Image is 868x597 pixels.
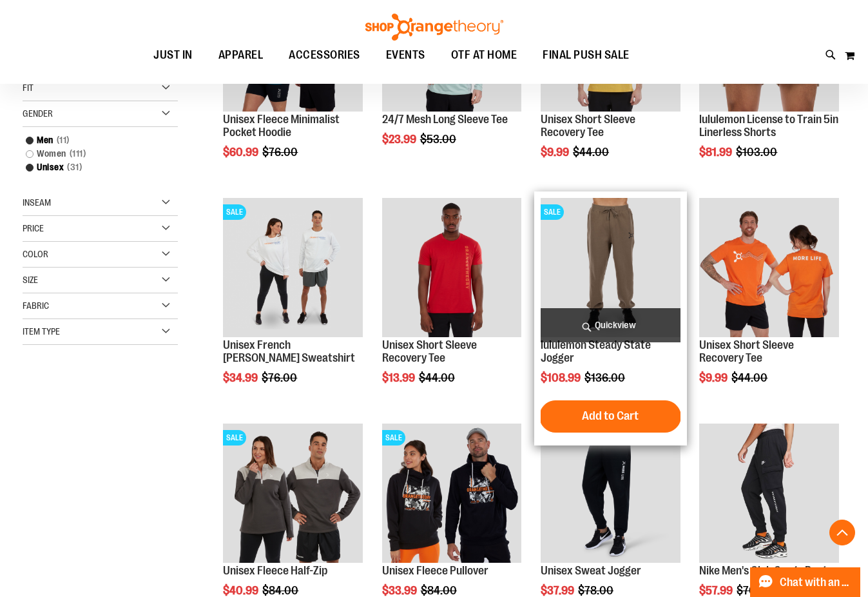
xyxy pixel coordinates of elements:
[699,371,729,384] span: $9.99
[153,41,193,70] span: JUST IN
[541,371,583,384] span: $108.99
[373,41,438,70] a: EVENTS
[382,113,508,126] a: 24/7 Mesh Long Sleeve Tee
[223,430,246,445] span: SALE
[699,338,794,364] a: Unisex Short Sleeve Recovery Tee
[582,409,639,423] span: Add to Cart
[736,146,779,159] span: $103.00
[543,41,630,70] span: FINAL PUSH SALE
[382,198,522,340] a: Product image for Unisex Short Sleeve Recovery Tee
[530,41,642,70] a: FINAL PUSH SALE
[223,198,363,338] img: Unisex French Terry Crewneck Sweatshirt primary image
[541,198,680,340] a: lululemon Steady State JoggerSALE
[23,108,53,119] span: Gender
[223,113,340,139] a: Unisex Fleece Minimalist Pocket Hoodie
[731,371,769,384] span: $44.00
[699,584,735,597] span: $57.99
[223,371,260,384] span: $34.99
[699,198,839,338] img: Product image for Unisex Short Sleeve Recovery Tee
[541,338,651,364] a: lululemon Steady State Jogger
[223,584,260,597] span: $40.99
[421,584,459,597] span: $84.00
[420,133,458,146] span: $53.00
[451,41,517,70] span: OTF AT HOME
[578,584,615,597] span: $78.00
[541,204,564,220] span: SALE
[382,564,488,577] a: Unisex Fleece Pullover
[140,41,206,70] a: JUST IN
[223,146,260,159] span: $60.99
[541,146,571,159] span: $9.99
[438,41,530,70] a: OTF AT HOME
[386,41,425,70] span: EVENTS
[223,198,363,340] a: Unisex French Terry Crewneck Sweatshirt primary imageSALE
[750,567,861,597] button: Chat with an Expert
[19,147,168,161] a: Women111
[382,584,419,597] span: $33.99
[223,204,246,220] span: SALE
[382,133,418,146] span: $23.99
[217,191,369,417] div: product
[376,191,528,417] div: product
[23,249,48,259] span: Color
[262,371,299,384] span: $76.00
[541,584,576,597] span: $37.99
[19,133,168,147] a: Men11
[262,584,300,597] span: $84.00
[541,113,635,139] a: Unisex Short Sleeve Recovery Tee
[382,424,522,563] img: Product image for Unisex Fleece Pullover
[382,371,417,384] span: $13.99
[829,520,855,545] button: Back To Top
[699,198,839,340] a: Product image for Unisex Short Sleeve Recovery Tee
[223,424,363,565] a: Product image for Unisex Fleece Half ZipSALE
[223,424,363,563] img: Product image for Unisex Fleece Half Zip
[780,576,853,589] span: Chat with an Expert
[23,275,38,285] span: Size
[206,41,276,70] a: APPAREL
[382,430,405,445] span: SALE
[66,147,90,161] span: 111
[573,146,611,159] span: $44.00
[541,198,680,338] img: lululemon Steady State Jogger
[23,326,60,337] span: Item Type
[419,371,457,384] span: $44.00
[276,41,373,70] a: ACCESSORIES
[23,223,44,233] span: Price
[541,564,641,577] a: Unisex Sweat Jogger
[289,41,360,70] span: ACCESSORIES
[382,424,522,565] a: Product image for Unisex Fleece PulloverSALE
[539,400,681,433] button: Add to Cart
[218,41,264,70] span: APPAREL
[541,424,680,563] img: Product image for Unisex Sweat Jogger
[534,191,687,445] div: product
[737,584,775,597] span: $70.00
[23,197,51,208] span: Inseam
[53,133,73,147] span: 11
[19,161,168,174] a: Unisex31
[584,371,627,384] span: $136.00
[699,146,734,159] span: $81.99
[693,191,845,417] div: product
[699,113,838,139] a: lululemon License to Train 5in Linerless Shorts
[382,338,477,364] a: Unisex Short Sleeve Recovery Tee
[541,424,680,565] a: Product image for Unisex Sweat JoggerSALE
[382,198,522,338] img: Product image for Unisex Short Sleeve Recovery Tee
[23,300,49,311] span: Fabric
[223,338,355,364] a: Unisex French [PERSON_NAME] Sweatshirt
[223,564,327,577] a: Unisex Fleece Half-Zip
[699,424,839,563] img: Product image for Nike Mens Club Cargo Pant
[64,161,85,174] span: 31
[363,14,505,41] img: Shop Orangetheory
[699,564,827,577] a: Nike Men's Club Cargo Pant
[262,146,300,159] span: $76.00
[541,308,680,342] a: Quickview
[23,83,34,93] span: Fit
[699,424,839,565] a: Product image for Nike Mens Club Cargo Pant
